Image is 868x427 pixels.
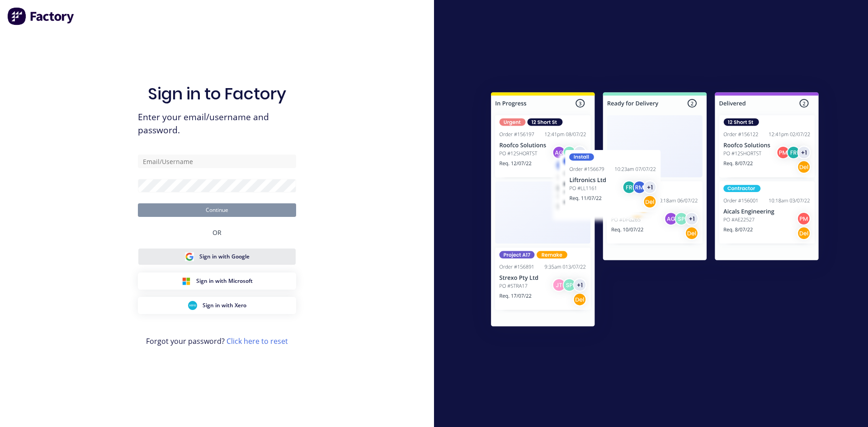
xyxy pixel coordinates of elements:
img: Microsoft Sign in [182,277,191,286]
button: Google Sign inSign in with Google [138,248,296,265]
img: Sign in [471,74,839,348]
a: Click here to reset [226,336,288,346]
img: Xero Sign in [188,301,197,310]
span: Enter your email/username and password. [138,111,296,137]
button: Continue [138,203,296,217]
div: OR [212,217,222,248]
button: Microsoft Sign inSign in with Microsoft [138,272,296,290]
span: Forgot your password? [146,336,288,347]
button: Xero Sign inSign in with Xero [138,297,296,314]
img: Google Sign in [185,252,194,261]
span: Sign in with Microsoft [196,277,253,285]
img: Factory [7,7,75,25]
span: Sign in with Xero [203,301,246,310]
input: Email/Username [138,155,296,168]
h1: Sign in to Factory [148,84,286,103]
span: Sign in with Google [199,253,250,261]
